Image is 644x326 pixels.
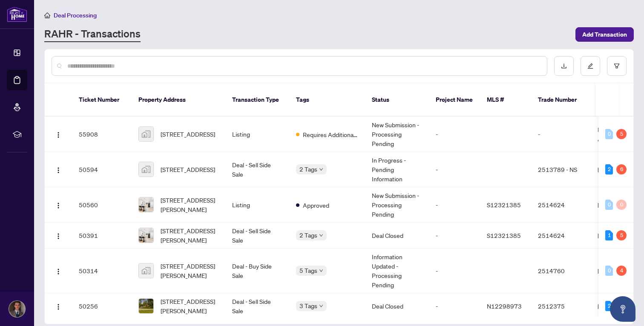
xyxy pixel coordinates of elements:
span: download [561,63,567,69]
div: 1 [605,230,613,240]
img: Profile Icon [9,301,25,317]
td: Deal Closed [365,293,429,319]
button: Logo [52,264,65,277]
span: home [44,12,50,18]
button: download [554,56,574,76]
div: 5 [616,129,627,139]
img: thumbnail-img [139,162,153,177]
img: Logo [55,167,62,174]
td: - [429,117,480,152]
th: Transaction Type [225,83,289,117]
td: 55908 [72,117,132,152]
span: 5 Tags [299,266,317,275]
td: - [429,249,480,293]
button: Logo [52,229,65,242]
td: Deal Closed [365,223,429,249]
button: Logo [52,198,65,212]
img: Logo [55,132,62,138]
img: Logo [55,202,62,209]
span: [STREET_ADDRESS][PERSON_NAME] [161,261,218,280]
button: Logo [52,163,65,176]
button: Open asap [610,296,635,322]
img: Logo [55,233,62,240]
td: 2514760 [531,249,591,293]
td: Deal - Sell Side Sale [225,293,289,319]
span: Requires Additional Docs [303,130,358,139]
td: Information Updated - Processing Pending [365,249,429,293]
div: 2 [605,301,613,311]
span: Approved [303,200,329,210]
span: 2 Tags [299,230,317,240]
span: edit [587,63,593,69]
button: Logo [52,127,65,141]
td: 2514624 [531,223,591,249]
img: thumbnail-img [139,197,153,212]
span: [STREET_ADDRESS][PERSON_NAME] [161,297,218,315]
td: - [429,187,480,223]
span: S12321385 [487,232,521,239]
span: [STREET_ADDRESS] [161,129,215,139]
td: Listing [225,117,289,152]
td: New Submission - Processing Pending [365,187,429,223]
span: 3 Tags [299,301,317,311]
td: New Submission - Processing Pending [365,117,429,152]
th: Tags [289,83,365,117]
a: RAHR - Transactions [44,27,141,42]
td: - [429,152,480,187]
img: thumbnail-img [139,228,153,243]
span: down [319,167,323,172]
div: 0 [605,200,613,210]
button: edit [581,56,600,76]
span: Add Transaction [582,28,627,41]
div: 0 [605,266,613,276]
button: Add Transaction [575,27,634,42]
div: 0 [616,200,627,210]
td: 2512375 [531,293,591,319]
img: logo [7,6,27,22]
td: - [429,223,480,249]
th: Ticket Number [72,83,132,117]
img: thumbnail-img [139,299,153,313]
span: Deal Processing [54,11,97,19]
img: thumbnail-img [139,263,153,278]
th: Property Address [132,83,225,117]
span: [STREET_ADDRESS][PERSON_NAME] [161,195,218,214]
th: Trade Number [531,83,591,117]
th: MLS # [480,83,531,117]
span: down [319,304,323,308]
span: down [319,233,323,237]
img: Logo [55,268,62,275]
td: 50560 [72,187,132,223]
span: [STREET_ADDRESS] [161,165,215,174]
td: - [531,117,591,152]
td: - [429,293,480,319]
span: [STREET_ADDRESS][PERSON_NAME] [161,226,218,245]
td: Deal - Buy Side Sale [225,249,289,293]
th: Project Name [429,83,480,117]
td: Deal - Sell Side Sale [225,152,289,187]
th: Status [365,83,429,117]
td: 2513789 - NS [531,152,591,187]
img: Logo [55,303,62,310]
span: down [319,269,323,273]
span: S12321385 [487,201,521,209]
div: 2 [605,164,613,174]
td: Listing [225,187,289,223]
span: filter [614,63,620,69]
td: 2514624 [531,187,591,223]
div: 5 [616,230,627,240]
td: 50256 [72,293,132,319]
span: 2 Tags [299,164,317,174]
div: 4 [616,266,627,276]
div: 6 [616,164,627,174]
button: Logo [52,299,65,313]
td: 50314 [72,249,132,293]
img: thumbnail-img [139,127,153,141]
button: filter [607,56,627,76]
td: 50391 [72,223,132,249]
td: Deal - Sell Side Sale [225,223,289,249]
span: N12298973 [487,302,522,310]
td: 50594 [72,152,132,187]
td: In Progress - Pending Information [365,152,429,187]
div: 0 [605,129,613,139]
